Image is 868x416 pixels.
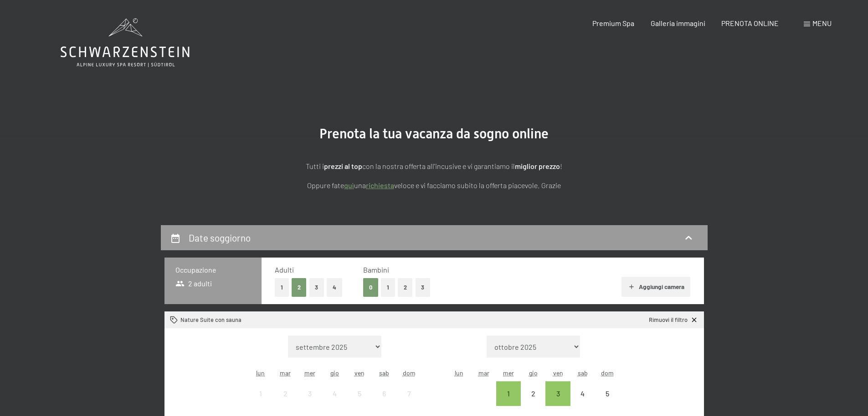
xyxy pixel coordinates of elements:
[496,381,521,406] div: arrivo/check-in possibile
[249,390,272,413] div: 1
[570,381,595,406] div: Sat Oct 04 2025
[323,381,347,406] div: arrivo/check-in non effettuabile
[256,369,265,377] abbr: lunedì
[592,19,634,27] a: Premium Spa
[381,278,395,297] button: 1
[496,381,521,406] div: Wed Oct 01 2025
[323,381,347,406] div: Thu Sep 04 2025
[515,162,560,170] strong: miglior prezzo
[595,381,620,406] div: Sun Oct 05 2025
[348,390,371,413] div: 5
[601,369,614,377] abbr: domenica
[649,316,698,324] a: Rimuovi il filtro
[373,390,395,413] div: 6
[545,381,570,406] div: arrivo/check-in possibile
[545,381,570,406] div: Fri Oct 03 2025
[570,381,595,406] div: arrivo/check-in non effettuabile
[721,19,779,27] a: PRENOTA ONLINE
[596,390,619,413] div: 5
[175,279,212,289] span: 2 adulti
[503,369,514,377] abbr: mercoledì
[478,369,489,377] abbr: martedì
[206,160,662,172] p: Tutti i con la nostra offerta all'incusive e vi garantiamo il !
[280,369,291,377] abbr: martedì
[812,19,832,27] span: Menu
[621,277,690,297] button: Aggiungi camera
[319,126,549,142] span: Prenota la tua vacanza da sogno online
[275,265,294,274] span: Adulti
[455,369,463,377] abbr: lunedì
[324,162,362,170] strong: prezzi al top
[273,381,298,406] div: arrivo/check-in non effettuabile
[309,278,324,297] button: 3
[398,278,413,297] button: 2
[403,369,416,377] abbr: domenica
[363,265,389,274] span: Bambini
[327,278,342,297] button: 4
[372,381,396,406] div: arrivo/check-in non effettuabile
[571,390,594,413] div: 4
[206,179,662,191] p: Oppure fate una veloce e vi facciamo subito la offerta piacevole. Grazie
[292,278,307,297] button: 2
[274,390,297,413] div: 2
[546,390,569,413] div: 3
[397,390,420,413] div: 7
[175,265,251,275] h3: Occupazione
[522,390,544,413] div: 2
[248,381,273,406] div: arrivo/check-in non effettuabile
[363,278,378,297] button: 0
[521,381,545,406] div: arrivo/check-in non effettuabile
[372,381,396,406] div: Sat Sep 06 2025
[595,381,620,406] div: arrivo/check-in non effettuabile
[347,381,372,406] div: arrivo/check-in non effettuabile
[354,369,365,377] abbr: venerdì
[416,278,431,297] button: 3
[275,278,289,297] button: 1
[248,381,273,406] div: Mon Sep 01 2025
[324,390,346,413] div: 4
[189,232,251,243] h2: Date soggiorno
[330,369,339,377] abbr: giovedì
[521,381,545,406] div: Thu Oct 02 2025
[396,381,421,406] div: Sun Sep 07 2025
[298,381,322,406] div: Wed Sep 03 2025
[304,369,315,377] abbr: mercoledì
[529,369,538,377] abbr: giovedì
[347,381,372,406] div: Fri Sep 05 2025
[298,381,322,406] div: arrivo/check-in non effettuabile
[298,390,321,413] div: 3
[379,369,389,377] abbr: sabato
[553,369,563,377] abbr: venerdì
[170,316,178,324] svg: Camera
[497,390,520,413] div: 1
[170,316,241,324] div: Nature Suite con sauna
[578,369,588,377] abbr: sabato
[366,181,394,190] a: richiesta
[651,19,705,27] a: Galleria immagini
[273,381,298,406] div: Tue Sep 02 2025
[344,181,354,190] a: quì
[396,381,421,406] div: arrivo/check-in non effettuabile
